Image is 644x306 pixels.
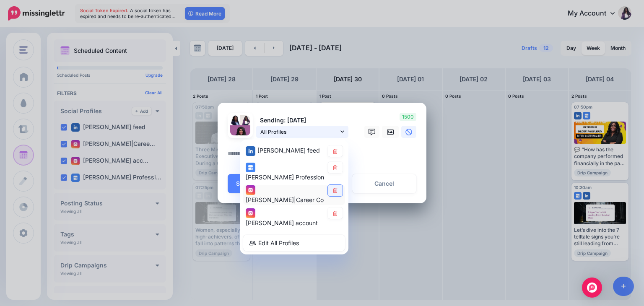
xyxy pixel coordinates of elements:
a: All Profiles [256,126,348,138]
img: linkedin-square.png [246,146,255,156]
img: instagram-square.png [246,208,255,218]
span: Schedule [236,181,263,187]
span: [PERSON_NAME] Professional & Personal Coaching, LLC. page [246,174,419,181]
a: Cancel [352,174,416,193]
button: Schedule [228,174,280,193]
p: Sending: [DATE] [256,116,348,125]
img: AOh14GgRZl8Wp09hFKi170KElp-xBEIImXkZHkZu8KLJnAs96-c-64028.png [240,115,250,125]
a: Edit All Profiles [243,235,345,251]
img: 1753062409949-64027.png [230,115,240,125]
span: [PERSON_NAME]|Career Coach account [246,197,358,204]
img: 341543480_236302542240996_3734780188724440359_n-bsa130527.jpg [230,125,250,145]
span: 1500 [400,113,416,121]
div: Open Intercom Messenger [582,277,602,298]
img: google_business-square.png [246,163,255,172]
span: [PERSON_NAME] account [246,219,318,226]
img: instagram-square.png [246,186,255,195]
span: [PERSON_NAME] feed [257,147,320,154]
span: All Profiles [260,127,338,136]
